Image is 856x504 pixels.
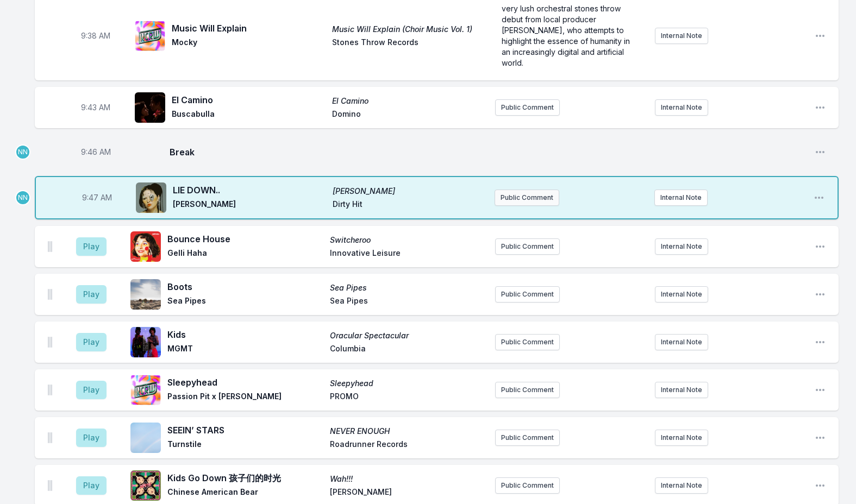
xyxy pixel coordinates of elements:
[332,96,486,106] span: El Camino
[655,28,708,44] button: Internal Note
[167,343,323,356] span: MGMT
[654,190,708,206] button: Internal Note
[135,92,165,123] img: El Camino
[815,241,826,252] button: Open playlist item options
[333,186,486,197] span: [PERSON_NAME]
[48,289,52,300] img: Drag Handle
[48,337,52,348] img: Drag Handle
[655,99,708,116] button: Internal Note
[495,334,560,350] button: Public Comment
[330,487,486,500] span: [PERSON_NAME]
[330,248,486,261] span: Innovative Leisure
[81,102,110,113] span: Timestamp
[130,327,161,357] img: Oracular Spectacular
[495,382,560,398] button: Public Comment
[15,144,30,160] p: Nassir Nassirzadeh
[655,382,708,398] button: Internal Note
[167,471,323,484] span: Kids Go Down 孩子们的时光
[330,330,486,341] span: Oracular Spectacular
[330,235,486,245] span: Switcheroo
[495,238,560,255] button: Public Comment
[172,109,326,122] span: Buscabulla
[76,476,107,495] button: Play
[136,182,166,213] img: SAYA
[815,147,826,157] button: Open playlist item options
[330,426,486,437] span: NEVER ENOUGH
[655,477,708,494] button: Internal Note
[48,385,52,395] img: Drag Handle
[130,279,161,310] img: Sea Pipes
[82,192,112,203] span: Timestamp
[330,282,486,293] span: Sea Pipes
[495,99,560,116] button: Public Comment
[81,30,110,41] span: Timestamp
[172,93,326,106] span: El Camino
[167,424,323,437] span: SEEIN’ STARS
[167,328,323,341] span: Kids
[330,295,486,308] span: Sea Pipes
[655,286,708,303] button: Internal Note
[815,337,826,348] button: Open playlist item options
[173,199,326,212] span: [PERSON_NAME]
[170,146,806,159] span: Break
[655,238,708,255] button: Internal Note
[15,190,30,205] p: Nassir Nassirzadeh
[332,109,486,122] span: Domino
[135,21,165,51] img: Music Will Explain (Choir Music Vol. 1)
[167,391,323,404] span: Passion Pit x [PERSON_NAME]
[815,432,826,443] button: Open playlist item options
[495,477,560,494] button: Public Comment
[167,248,323,261] span: Gelli Haha
[167,295,323,308] span: Sea Pipes
[495,190,559,206] button: Public Comment
[76,333,107,351] button: Play
[48,432,52,443] img: Drag Handle
[332,24,486,35] span: Music Will Explain (Choir Music Vol. 1)
[76,381,107,399] button: Play
[502,4,632,67] span: very lush orchestral stones throw debut from local producer [PERSON_NAME], who attempts to highli...
[76,429,107,447] button: Play
[130,231,161,262] img: Switcheroo
[130,423,161,453] img: NEVER ENOUGH
[330,343,486,356] span: Columbia
[815,289,826,300] button: Open playlist item options
[48,241,52,252] img: Drag Handle
[81,147,111,157] span: Timestamp
[76,285,107,304] button: Play
[815,102,826,113] button: Open playlist item options
[167,280,323,293] span: Boots
[167,487,323,500] span: Chinese American Bear
[332,37,486,50] span: Stones Throw Records
[48,480,52,491] img: Drag Handle
[655,334,708,350] button: Internal Note
[815,480,826,491] button: Open playlist item options
[173,184,326,197] span: LIE DOWN..
[495,286,560,303] button: Public Comment
[172,22,326,35] span: Music Will Explain
[130,375,161,405] img: Sleepyhead
[330,439,486,452] span: Roadrunner Records
[172,37,326,50] span: Mocky
[330,474,486,484] span: Wah!!!
[814,192,824,203] button: Open playlist item options
[330,378,486,389] span: Sleepyhead
[76,237,107,256] button: Play
[330,391,486,404] span: PROMO
[333,199,486,212] span: Dirty Hit
[167,439,323,452] span: Turnstile
[815,385,826,395] button: Open playlist item options
[167,376,323,389] span: Sleepyhead
[130,470,161,501] img: Wah!!!
[815,30,826,41] button: Open playlist item options
[167,232,323,245] span: Bounce House
[655,430,708,446] button: Internal Note
[495,430,560,446] button: Public Comment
